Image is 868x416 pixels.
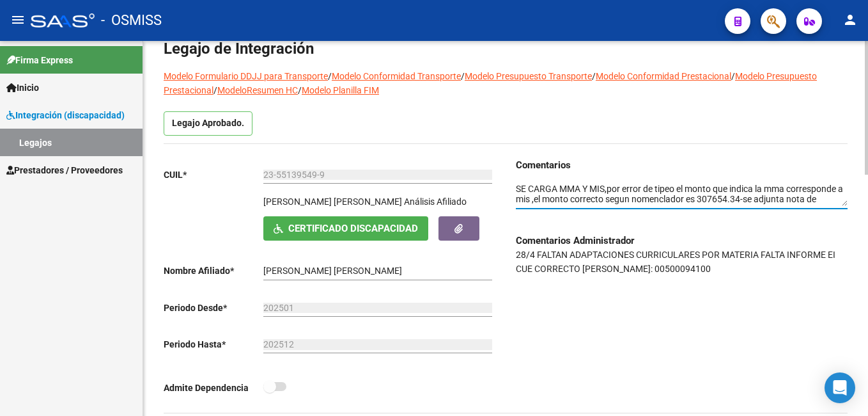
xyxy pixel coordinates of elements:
[516,234,848,248] h3: Comentarios Administrador
[164,111,252,136] p: Legajo Aprobado.
[217,85,298,95] a: ModeloResumen HC
[164,38,848,59] h1: Legajo de Integración
[6,163,123,177] span: Prestadores / Proveedores
[164,337,263,351] p: Periodo Hasta
[101,6,162,35] span: - OSMISS
[516,158,848,172] h3: Comentarios
[263,216,428,240] button: Certificado Discapacidad
[6,53,73,67] span: Firma Express
[164,381,263,395] p: Admite Dependencia
[302,85,379,95] a: Modelo Planilla FIM
[516,248,848,276] p: 28/4 FALTAN ADAPTACIONES CURRICULARES POR MATERIA FALTA INFORME EI CUE CORRECTO [PERSON_NAME]: 00...
[404,195,467,209] div: Análisis Afiliado
[465,71,592,81] a: Modelo Presupuesto Transporte
[10,12,26,28] mat-icon: menu
[6,81,39,95] span: Inicio
[164,301,263,315] p: Periodo Desde
[332,71,461,81] a: Modelo Conformidad Transporte
[164,168,263,182] p: CUIL
[164,71,328,81] a: Modelo Formulario DDJJ para Transporte
[842,12,858,28] mat-icon: person
[288,223,418,235] span: Certificado Discapacidad
[263,195,402,209] p: [PERSON_NAME] [PERSON_NAME]
[596,71,731,81] a: Modelo Conformidad Prestacional
[825,372,855,403] div: Open Intercom Messenger
[6,108,125,122] span: Integración (discapacidad)
[164,264,263,278] p: Nombre Afiliado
